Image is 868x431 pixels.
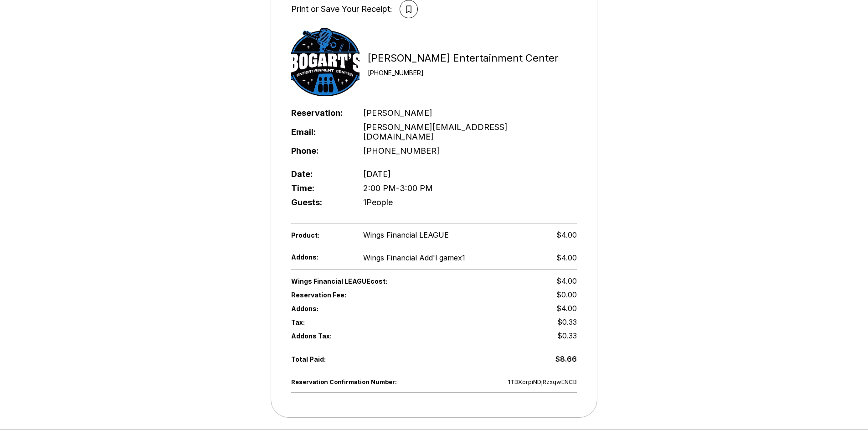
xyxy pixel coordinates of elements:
span: Date: [291,169,348,179]
span: [PHONE_NUMBER] [363,146,440,156]
img: Bogart's Entertainment Center [291,28,360,96]
div: Wings Financial Add'l game x 1 [363,253,465,262]
span: $0.00 [556,290,577,299]
span: $4.00 [556,230,577,239]
span: 1TBXorpiNDjRzxqwENCB [508,378,577,385]
span: $4.00 [556,304,577,313]
div: [PERSON_NAME] Entertainment Center [368,52,559,64]
span: Product: [291,231,348,239]
span: Addons: [291,253,348,261]
span: Time: [291,183,348,193]
div: [PHONE_NUMBER] [368,69,559,77]
span: Tax: [291,318,348,326]
span: $0.33 [557,317,577,327]
span: Wings Financial LEAGUE [363,230,449,239]
div: $4.00 [556,253,577,262]
span: Reservation Confirmation Number: [291,378,434,385]
div: Print or Save Your Receipt: [291,4,392,14]
span: Addons: [291,305,348,312]
span: [DATE] [363,169,391,179]
span: Total Paid: [291,355,348,363]
span: [PERSON_NAME][EMAIL_ADDRESS][DOMAIN_NAME] [363,122,577,141]
span: Wings Financial LEAGUE cost: [291,277,434,285]
span: $4.00 [556,276,577,286]
span: Reservation: [291,108,348,118]
span: Guests: [291,197,348,207]
span: $0.33 [557,331,577,340]
div: $8.66 [555,354,577,364]
span: 2:00 PM - 3:00 PM [363,183,433,193]
span: [PERSON_NAME] [363,108,432,118]
span: Addons Tax: [291,332,348,340]
span: Phone: [291,146,348,156]
span: Email: [291,127,348,137]
span: Reservation Fee: [291,291,434,299]
span: 1 People [363,197,393,207]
